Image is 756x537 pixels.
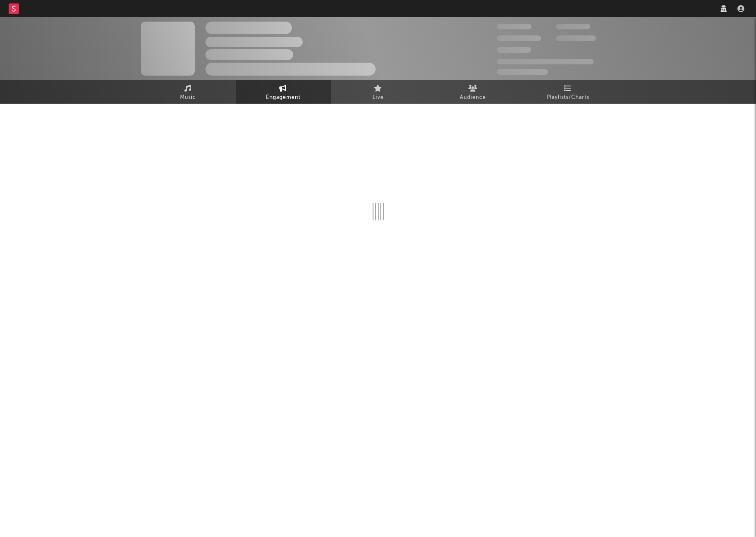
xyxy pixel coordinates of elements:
[266,92,301,103] span: Engagement
[521,80,616,104] a: Playlists/Charts
[141,80,236,104] a: Music
[331,80,426,104] a: Live
[426,80,521,104] a: Audience
[497,47,531,53] span: 100,000
[373,92,384,103] span: Live
[556,35,596,41] span: 1,000,000
[497,35,541,41] span: 50,000,000
[236,80,331,104] a: Engagement
[497,24,531,29] span: 300,000
[460,92,486,103] span: Audience
[556,24,590,29] span: 100,000
[497,69,548,75] span: Jump Score: 85.0
[547,92,589,103] span: Playlists/Charts
[497,59,594,64] span: 50,000,000 Monthly Listeners
[180,92,196,103] span: Music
